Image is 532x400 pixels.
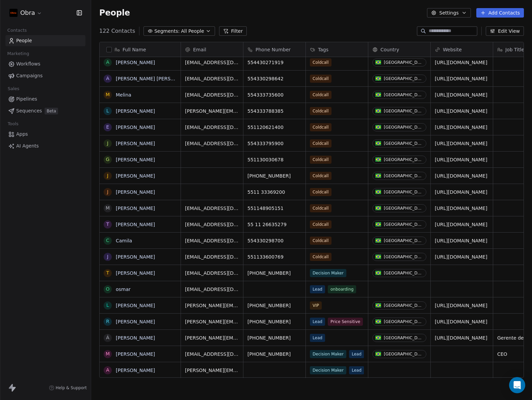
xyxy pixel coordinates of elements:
[100,57,181,378] div: grid
[116,238,132,243] a: Camila
[116,141,155,146] a: [PERSON_NAME]
[4,25,30,35] span: Contacts
[310,366,346,374] span: Decision Maker
[247,140,301,147] span: 554333795900
[505,46,524,53] span: Job Title
[107,188,108,195] div: J
[247,189,301,195] span: 5511 33369200
[56,385,87,391] span: Help & Support
[5,119,21,129] span: Tools
[16,131,28,138] span: Apps
[154,28,180,35] span: Segments:
[16,107,42,114] span: Sequences
[16,60,41,68] span: Workflows
[443,46,462,53] span: Website
[116,108,155,114] a: [PERSON_NAME]
[247,221,301,228] span: 55 11 26635279
[107,172,108,179] div: J
[310,107,331,115] span: Coldcall
[384,174,423,178] div: [GEOGRAPHIC_DATA]
[318,46,328,53] span: Tags
[247,205,301,212] span: 551148905151
[185,335,239,341] span: [PERSON_NAME][EMAIL_ADDRESS][DOMAIN_NAME]
[310,91,331,99] span: Coldcall
[247,108,301,114] span: 554333788385
[310,301,322,310] span: VIP
[435,108,487,114] a: [URL][DOMAIN_NAME]
[185,59,239,66] span: [EMAIL_ADDRESS][DOMAIN_NAME]
[106,75,109,82] div: A
[384,222,423,227] div: [GEOGRAPHIC_DATA]
[435,189,487,195] a: [URL][DOMAIN_NAME]
[431,42,493,57] div: Website
[310,172,331,180] span: Coldcall
[310,350,346,358] span: Decision Maker
[310,253,331,261] span: Coldcall
[380,46,399,53] span: Country
[384,60,423,65] div: [GEOGRAPHIC_DATA]
[435,125,487,130] a: [URL][DOMAIN_NAME]
[185,221,239,228] span: [EMAIL_ADDRESS][DOMAIN_NAME]
[247,270,301,276] span: [PHONE_NUMBER]
[435,141,487,146] a: [URL][DOMAIN_NAME]
[384,303,423,308] div: [GEOGRAPHIC_DATA]
[310,269,346,277] span: Decision Maker
[181,28,204,35] span: All People
[116,270,155,276] a: [PERSON_NAME]
[5,35,85,46] a: People
[328,318,363,326] span: Price Sensitive
[185,270,239,276] span: [EMAIL_ADDRESS][DOMAIN_NAME]
[5,70,85,81] a: Campaigns
[4,49,32,59] span: Marketing
[116,60,155,65] a: [PERSON_NAME]
[247,172,301,179] span: [PHONE_NUMBER]
[219,26,247,36] button: Filter
[20,8,35,17] span: Obra
[106,107,109,114] div: L
[116,125,155,130] a: [PERSON_NAME]
[99,27,135,35] span: 122 Contacts
[435,319,487,324] a: [URL][DOMAIN_NAME]
[5,105,85,116] a: SequencesBeta
[116,319,155,324] a: [PERSON_NAME]
[384,157,423,162] div: [GEOGRAPHIC_DATA]
[349,366,364,374] span: Lead
[106,318,109,325] div: R
[185,140,239,147] span: [EMAIL_ADDRESS][DOMAIN_NAME]
[116,206,155,211] a: [PERSON_NAME]
[107,140,108,147] div: J
[427,8,471,18] button: Settings
[247,75,301,82] span: 554330298642
[310,318,325,326] span: Lead
[509,377,525,393] div: Open Intercom Messenger
[106,334,109,341] div: Á
[106,156,110,163] div: G
[384,238,423,243] div: [GEOGRAPHIC_DATA]
[116,173,155,179] a: [PERSON_NAME]
[116,287,131,292] a: osmar
[100,42,181,57] div: Full Name
[384,76,423,81] div: [GEOGRAPHIC_DATA]
[185,91,239,98] span: [EMAIL_ADDRESS][DOMAIN_NAME]
[310,334,325,342] span: Lead
[116,335,155,341] a: [PERSON_NAME]
[435,157,487,162] a: [URL][DOMAIN_NAME]
[435,76,487,81] a: [URL][DOMAIN_NAME]
[106,221,109,228] div: T
[116,222,155,227] a: [PERSON_NAME]
[116,92,131,98] a: Melina
[384,271,423,275] div: [GEOGRAPHIC_DATA]
[116,189,155,195] a: [PERSON_NAME]
[5,58,85,70] a: Workflows
[384,336,423,340] div: [GEOGRAPHIC_DATA]
[310,123,331,131] span: Coldcall
[247,156,301,163] span: 551130030678
[310,139,331,148] span: Coldcall
[384,190,423,194] div: [GEOGRAPHIC_DATA]
[185,124,239,131] span: [EMAIL_ADDRESS][DOMAIN_NAME]
[435,92,487,98] a: [URL][DOMAIN_NAME]
[106,269,109,276] div: T
[310,188,331,196] span: Coldcall
[306,42,368,57] div: Tags
[435,60,487,65] a: [URL][DOMAIN_NAME]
